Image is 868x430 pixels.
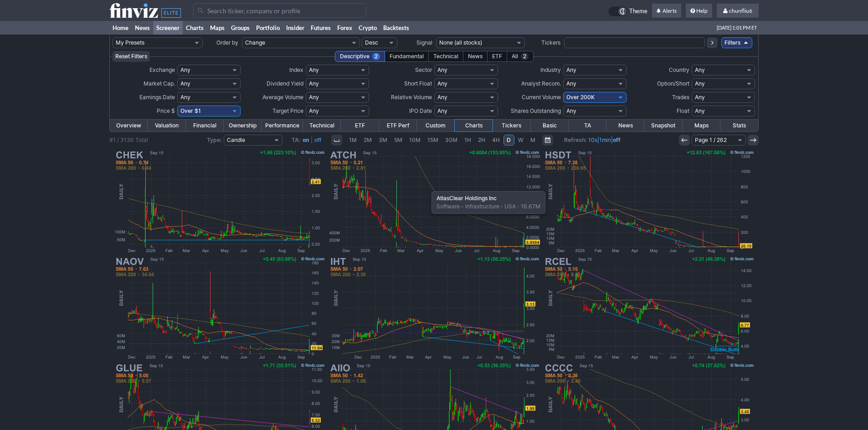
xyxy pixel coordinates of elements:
a: Screener [153,21,183,35]
img: IHT - Innsuites Hospitality Trust - Stock Price Chart [328,255,541,361]
span: 15M [427,137,438,143]
img: CHEK - Check-Cap Ltd - Stock Price Chart [113,148,326,255]
span: Market Cap. [144,80,175,87]
b: AtlasClear Holdings Inc [437,195,497,202]
a: TA [569,120,606,132]
a: 1min [599,137,611,143]
a: Stats [720,120,758,132]
a: 30M [442,135,461,146]
a: Portfolio [253,21,283,35]
span: Country [669,66,689,73]
span: IPO Date [409,107,432,114]
span: Current Volume [522,94,561,101]
span: • [499,203,504,210]
a: Tickers [493,120,530,132]
span: [DATE] 1:01 PM ET [717,21,757,35]
a: Charts [455,120,493,132]
span: Tickers [541,39,560,46]
a: Financial [186,120,224,132]
a: 15M [424,135,442,146]
div: All [507,51,534,62]
a: 3M [375,135,390,146]
span: Short Float [404,80,432,87]
span: Option/Short [657,80,689,87]
span: Analyst Recom. [521,80,561,87]
a: off [613,137,621,143]
span: Average Volume [262,94,303,101]
a: Charts [183,21,207,35]
a: W [515,135,527,146]
a: 1H [461,135,474,146]
a: ETF Perf [379,120,417,132]
img: RCEL - AVITA Medical Inc - Stock Price Chart [542,255,755,361]
span: W [518,137,524,143]
span: chunfliu6 [729,7,752,14]
a: Valuation [148,120,185,132]
div: News [463,51,488,62]
a: Alerts [652,4,681,18]
div: ETF [487,51,507,62]
span: Earnings Date [139,94,175,101]
a: Snapshot [644,120,682,132]
div: Software - Infrastructure USA 16.67M [431,191,545,214]
img: HSDT - Helius Medical Technologies Inc - Stock Price Chart [542,148,755,255]
a: Technical [303,120,341,132]
span: 2 [372,53,380,60]
a: Custom [417,120,455,132]
span: | | [564,136,621,145]
a: 2H [475,135,488,146]
b: Type: [207,137,222,143]
a: 4H [489,135,503,146]
span: Relative Volume [391,94,432,101]
button: Reset Filters [113,51,150,62]
a: 1M [346,135,360,146]
a: 10s [588,137,597,143]
button: Interval [331,135,342,146]
span: Theme [629,6,647,16]
a: ETF [341,120,379,132]
button: Range [542,135,553,146]
a: News [606,120,644,132]
a: 10M [406,135,424,146]
a: 5M [391,135,406,146]
input: Search [193,3,366,18]
div: Descriptive [335,51,385,62]
b: Refresh: [564,137,587,143]
a: M [527,135,539,146]
a: Home [109,21,132,35]
div: Fundamental [385,51,429,62]
span: Float [677,107,689,114]
a: Filters [721,37,752,48]
span: Sector [415,66,432,73]
span: Industry [540,66,561,73]
a: Maps [683,120,720,132]
span: D [507,137,511,143]
a: D [503,135,514,146]
a: Overview [110,120,148,132]
span: Order by [216,39,238,46]
b: TA: [292,137,301,143]
img: NAOV - NanoVibronix Inc - Stock Price Chart [113,255,326,361]
a: Groups [228,21,253,35]
span: Target Price [272,107,303,114]
a: News [132,21,153,35]
span: 2 [521,53,529,60]
div: #1 / 3136 Total [109,136,148,145]
a: on [303,137,309,143]
span: | [311,137,313,143]
a: Forex [334,21,355,35]
span: 1H [464,137,471,143]
a: Futures [308,21,334,35]
span: Price $ [157,107,175,114]
a: Help [686,4,712,18]
span: Index [289,66,303,73]
a: Theme [608,6,647,16]
span: 2M [364,137,372,143]
span: 5M [394,137,402,143]
a: Ownership [224,120,262,132]
span: Shares Outstanding [511,107,561,114]
a: Performance [262,120,303,132]
span: 3M [379,137,387,143]
span: Dividend Yield [267,80,303,87]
